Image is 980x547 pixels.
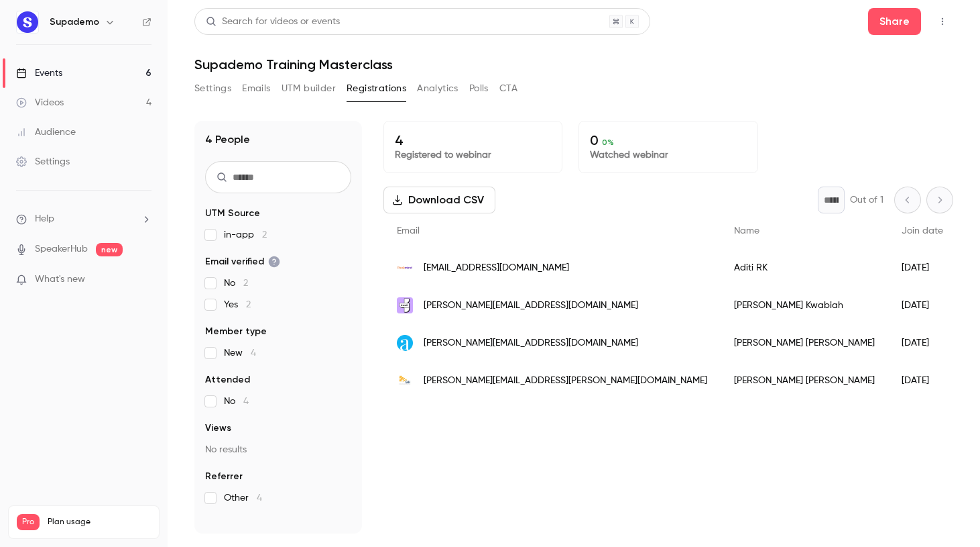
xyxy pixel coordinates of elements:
span: No [224,395,249,408]
span: [EMAIL_ADDRESS][DOMAIN_NAME] [424,261,569,275]
section: facet-groups [205,207,351,505]
span: Member type [205,325,267,338]
span: No [224,277,248,290]
span: [PERSON_NAME][EMAIL_ADDRESS][DOMAIN_NAME] [424,299,638,313]
button: Settings [194,78,231,99]
div: Audience [16,126,76,139]
iframe: Noticeable Trigger [135,274,151,286]
span: Email verified [205,255,280,268]
div: [DATE] [888,324,957,362]
span: 4 [251,348,256,358]
span: [PERSON_NAME][EMAIL_ADDRESS][PERSON_NAME][DOMAIN_NAME] [424,374,707,388]
span: Help [35,212,54,226]
span: Attended [205,373,250,387]
img: sihoteles.com [397,372,413,389]
span: in-app [224,228,267,242]
div: Search for videos or events [206,15,340,29]
span: Referrer [205,470,243,483]
span: [PERSON_NAME][EMAIL_ADDRESS][DOMAIN_NAME] [424,336,638,350]
img: peakmind.in [397,260,413,276]
span: new [96,243,123,256]
div: [PERSON_NAME] [PERSON_NAME] [721,324,888,362]
p: 4 [395,132,551,148]
a: SpeakerHub [35,242,88,256]
span: Name [734,226,759,236]
span: 2 [262,230,267,240]
button: Download CSV [383,187,495,213]
p: Out of 1 [850,193,883,207]
div: [PERSON_NAME] Kwabiah [721,287,888,324]
h1: Supademo Training Masterclass [194,56,953,72]
div: [PERSON_NAME] [PERSON_NAME] [721,362,888,399]
button: CTA [499,78,517,99]
p: Watched webinar [590,148,746,162]
span: Other [224,491,262,505]
button: Emails [242,78,270,99]
button: UTM builder [282,78,336,99]
span: Yes [224,298,251,311]
div: Videos [16,96,64,109]
span: 2 [243,279,248,288]
div: [DATE] [888,249,957,287]
img: appositelearning.com [397,335,413,351]
span: 2 [246,300,251,309]
span: Views [205,421,231,435]
span: Pro [17,514,40,530]
span: 4 [257,493,262,503]
button: Polls [469,78,489,99]
span: New [224,346,256,360]
button: Registrations [347,78,406,99]
img: tranch.com [397,297,413,313]
p: No results [205,443,351,456]
span: 0 % [602,138,614,147]
p: 0 [590,132,746,148]
span: Join date [902,226,943,236]
div: Aditi RK [721,249,888,287]
p: Registered to webinar [395,148,551,162]
span: 4 [243,397,249,406]
span: UTM Source [205,207,260,220]
div: Events [16,66,62,80]
div: [DATE] [888,362,957,399]
span: Email [397,226,420,236]
img: Supademo [17,11,38,33]
li: help-dropdown-opener [16,212,151,226]
div: [DATE] [888,287,957,324]
span: What's new [35,272,85,287]
span: Plan usage [48,517,151,528]
button: Share [868,8,921,35]
h6: Supademo [50,15,99,29]
button: Analytics [417,78,458,99]
div: Settings [16,155,70,168]
h1: 4 People [205,132,250,148]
